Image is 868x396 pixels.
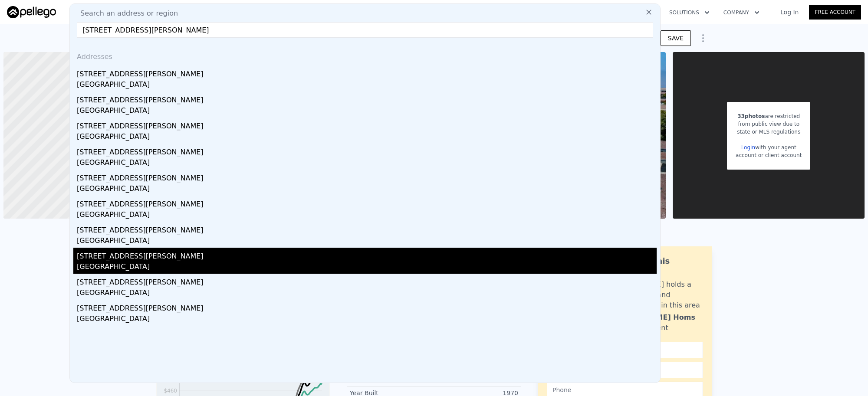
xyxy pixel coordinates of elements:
div: [GEOGRAPHIC_DATA] [77,236,657,248]
span: Search an address or region [73,8,178,19]
a: Log In [770,8,809,16]
div: are restricted [736,112,802,120]
div: [STREET_ADDRESS][PERSON_NAME] [77,144,657,157]
div: [GEOGRAPHIC_DATA] [77,157,657,170]
div: account or client account [736,151,802,159]
div: [GEOGRAPHIC_DATA] [77,314,657,326]
div: [STREET_ADDRESS][PERSON_NAME] [77,65,657,79]
img: Pellego [7,6,56,18]
div: [GEOGRAPHIC_DATA] [77,262,657,274]
div: [GEOGRAPHIC_DATA] [77,131,657,144]
button: Solutions [662,5,717,20]
div: [GEOGRAPHIC_DATA] [77,209,657,222]
a: Free Account [809,5,861,20]
a: Login [741,144,755,151]
button: SAVE [661,30,691,46]
div: [STREET_ADDRESS][PERSON_NAME] [77,196,657,209]
div: [GEOGRAPHIC_DATA] [77,288,657,300]
div: [GEOGRAPHIC_DATA] [77,183,657,196]
button: Show Options [694,29,712,47]
tspan: $460 [164,388,177,394]
span: 33 photos [737,113,765,119]
div: [STREET_ADDRESS][PERSON_NAME] [77,92,657,105]
tspan: $520 [164,377,177,383]
div: state or MLS regulations [736,128,802,136]
div: [STREET_ADDRESS][PERSON_NAME] [77,170,657,183]
input: Enter an address, city, region, neighborhood or zip code [77,22,653,38]
div: Addresses [73,45,657,65]
div: [GEOGRAPHIC_DATA] [77,79,657,92]
div: [STREET_ADDRESS][PERSON_NAME] [77,248,657,262]
div: [STREET_ADDRESS][PERSON_NAME] [77,274,657,288]
div: [STREET_ADDRESS][PERSON_NAME] [77,222,657,236]
div: [STREET_ADDRESS][PERSON_NAME] [77,118,657,131]
div: [GEOGRAPHIC_DATA] [77,105,657,118]
button: Company [717,5,766,20]
div: from public view due to [736,120,802,128]
span: with your agent [755,144,796,151]
div: [STREET_ADDRESS][PERSON_NAME] [77,300,657,314]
